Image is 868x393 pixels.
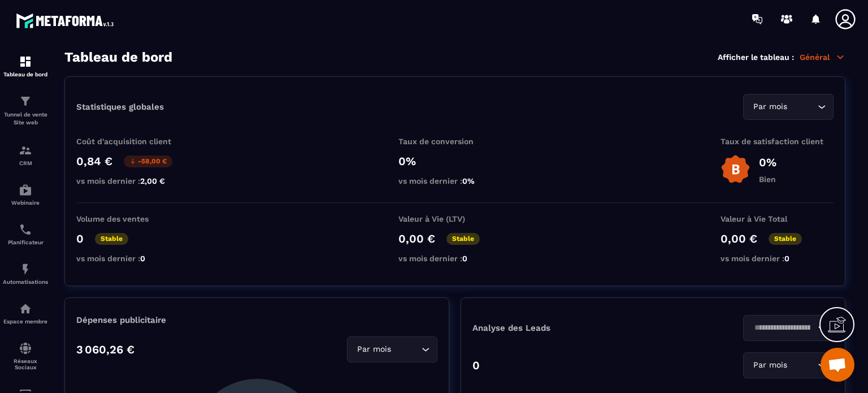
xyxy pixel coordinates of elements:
[821,348,854,382] div: Ouvrir le chat
[140,254,145,263] span: 0
[3,293,48,333] a: automationsautomationsEspace membre
[462,254,467,263] span: 0
[743,315,834,341] div: Search for option
[750,322,815,334] input: Search for option
[3,135,48,175] a: formationformationCRM
[16,10,118,31] img: logo
[3,86,48,135] a: formationformationTunnel de vente Site web
[3,175,48,214] a: automationsautomationsWebinaire
[472,359,480,372] p: 0
[19,302,32,316] img: automations
[784,254,789,263] span: 0
[721,254,834,263] p: vs mois dernier :
[354,343,393,356] span: Par mois
[3,46,48,86] a: formationformationTableau de bord
[76,254,189,263] p: vs mois dernier :
[3,333,48,379] a: social-networksocial-networkRéseaux Sociaux
[76,176,189,185] p: vs mois dernier :
[76,154,112,168] p: 0,84 €
[398,254,511,263] p: vs mois dernier :
[789,101,815,113] input: Search for option
[3,214,48,254] a: schedulerschedulerPlanificateur
[76,137,189,146] p: Coût d'acquisition client
[64,49,172,65] h3: Tableau de bord
[3,71,48,77] p: Tableau de bord
[19,144,32,157] img: formation
[3,318,48,325] p: Espace membre
[721,154,750,184] img: b-badge-o.b3b20ee6.svg
[3,254,48,293] a: automationsautomationsAutomatisations
[398,214,511,223] p: Valeur à Vie (LTV)
[95,233,128,245] p: Stable
[347,336,437,362] div: Search for option
[718,53,794,62] p: Afficher le tableau :
[750,359,789,372] span: Par mois
[446,233,480,245] p: Stable
[721,137,834,146] p: Taux de satisfaction client
[76,232,84,245] p: 0
[76,343,134,356] p: 3 060,26 €
[3,239,48,245] p: Planificateur
[3,160,48,166] p: CRM
[19,183,32,197] img: automations
[750,101,789,113] span: Par mois
[800,52,845,62] p: Général
[19,262,32,276] img: automations
[19,342,32,355] img: social-network
[124,156,172,167] p: -58,00 €
[769,233,802,245] p: Stable
[462,176,475,185] span: 0%
[76,102,164,112] p: Statistiques globales
[789,359,815,372] input: Search for option
[3,200,48,206] p: Webinaire
[398,154,511,168] p: 0%
[721,214,834,223] p: Valeur à Vie Total
[76,214,189,223] p: Volume des ventes
[398,176,511,185] p: vs mois dernier :
[19,223,32,236] img: scheduler
[759,156,776,169] p: 0%
[743,94,834,120] div: Search for option
[19,55,32,68] img: formation
[76,315,437,325] p: Dépenses publicitaire
[140,176,165,185] span: 2,00 €
[3,279,48,285] p: Automatisations
[393,343,419,356] input: Search for option
[398,137,511,146] p: Taux de conversion
[3,111,48,127] p: Tunnel de vente Site web
[759,175,776,184] p: Bien
[398,232,435,245] p: 0,00 €
[743,352,834,378] div: Search for option
[472,323,653,333] p: Analyse des Leads
[3,358,48,370] p: Réseaux Sociaux
[19,94,32,108] img: formation
[721,232,757,245] p: 0,00 €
